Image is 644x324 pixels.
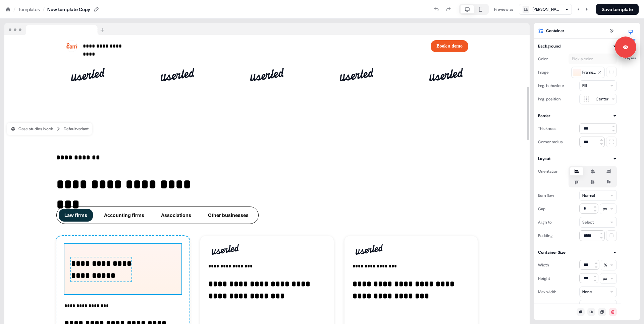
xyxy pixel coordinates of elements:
div: Img. behaviour [538,80,564,91]
button: Associations [155,209,197,222]
div: Default variant [64,126,89,132]
div: Case studies block [10,126,53,132]
div: New template Copy [47,6,90,13]
button: Other businesses [202,209,254,222]
div: Color [538,54,548,64]
div: Book a demo [270,40,468,52]
div: % [604,262,607,268]
div: Pick a color [571,56,594,62]
div: None [582,289,592,295]
div: None [582,302,592,309]
button: Pick a color [569,54,617,64]
div: px [603,206,607,212]
div: Law firmsAccounting firmsAssociationsOther businesses [56,207,259,224]
div: Preview as [494,6,514,13]
img: Image [71,61,105,88]
div: Width [538,260,549,270]
div: LE [524,6,528,13]
div: / [43,6,45,13]
div: Select [582,219,594,226]
div: Align to [538,217,552,228]
div: Max height [538,300,558,311]
div: Fill [582,82,587,89]
div: Max width [538,287,556,297]
div: Border [538,112,550,119]
div: Padding [538,230,553,241]
div: px [603,275,607,282]
div: Gap [538,204,545,214]
div: Item flow [538,190,554,201]
span: Container [546,27,564,34]
div: Center [593,96,611,102]
div: [PERSON_NAME] [533,6,559,13]
span: Frame_5.svg [582,69,596,76]
button: Border [538,112,617,119]
div: Normal [582,192,595,199]
button: Container Size [538,249,617,256]
a: Templates [18,6,40,13]
div: Height [538,273,550,284]
img: Image [340,61,373,88]
div: Container Size [538,249,566,256]
div: Background [538,43,560,50]
button: Law firms [59,209,93,222]
img: Image [250,61,284,88]
button: Background [538,43,617,50]
button: LE[PERSON_NAME] [519,4,572,15]
button: Fill [579,80,617,91]
div: Orientation [538,166,558,177]
img: Case study logo [208,244,242,255]
div: ImageImageImageImageImage [66,56,468,93]
img: Image [161,61,194,88]
button: Save template [596,4,639,15]
div: Layout [538,155,551,162]
div: / [13,6,15,13]
img: Image [429,61,463,88]
button: Layout [538,155,617,162]
button: Styles [621,27,640,42]
div: Image [538,67,549,78]
img: Case study logo [353,244,386,255]
img: Browser topbar [4,23,107,35]
div: Img. position [538,94,561,104]
button: Book a demo [431,40,468,52]
div: Thickness [538,123,556,134]
div: Corner radius [538,137,563,147]
button: Frame_5.svg [571,67,605,78]
button: Accounting firms [98,209,150,222]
